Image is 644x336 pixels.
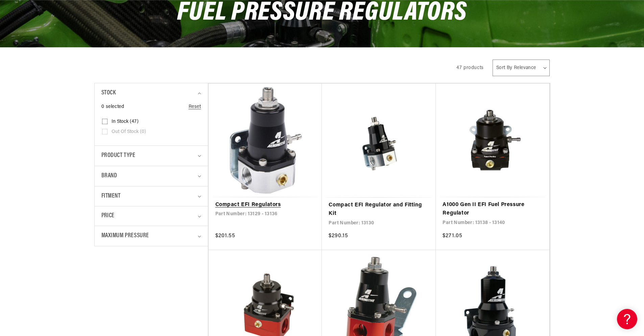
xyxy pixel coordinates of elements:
span: 47 products [456,65,484,70]
span: Stock [101,88,116,98]
span: 0 selected [101,103,124,111]
span: Brand [101,171,117,181]
span: Maximum Pressure [101,231,149,241]
a: Reset [189,103,201,111]
a: Compact EFI Regulator and Fitting Kit [329,201,429,218]
span: In stock (47) [112,119,139,125]
summary: Stock (0 selected) [101,83,201,103]
span: Fitment [101,192,121,201]
summary: Product type (0 selected) [101,146,201,166]
summary: Brand (0 selected) [101,166,201,186]
span: Price [101,211,115,221]
summary: Price [101,206,201,226]
a: A1000 Gen II EFI Fuel Pressure Regulator [443,201,543,218]
span: Product type [101,151,136,161]
summary: Maximum Pressure (0 selected) [101,226,201,246]
a: Compact EFI Regulators [215,201,315,209]
summary: Fitment (0 selected) [101,186,201,206]
span: Out of stock (0) [112,129,146,135]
